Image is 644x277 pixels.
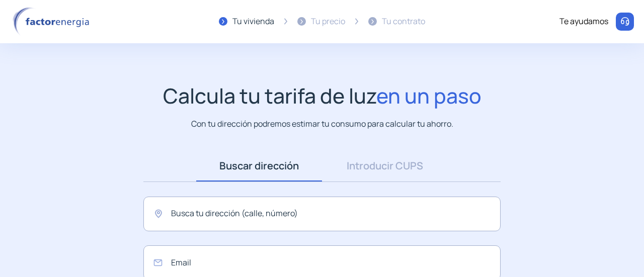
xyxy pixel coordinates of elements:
img: logo factor [10,7,96,36]
span: en un paso [376,81,481,110]
div: Tu vivienda [232,15,274,28]
div: Tu precio [311,15,345,28]
img: llamar [620,17,630,27]
div: Te ayudamos [559,15,608,28]
div: Tu contrato [382,15,425,28]
a: Introducir CUPS [322,150,448,181]
a: Buscar dirección [196,150,322,181]
p: Con tu dirección podremos estimar tu consumo para calcular tu ahorro. [191,118,453,130]
h1: Calcula tu tarifa de luz [163,83,481,108]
